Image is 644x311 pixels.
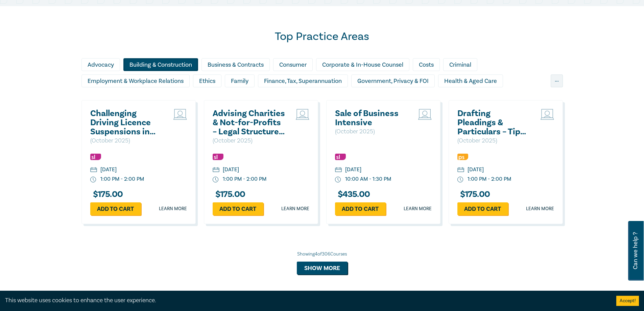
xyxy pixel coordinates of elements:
div: Showing 4 of 306 Courses [81,251,563,258]
img: calendar [335,167,342,173]
p: ( October 2025 ) [213,136,285,145]
div: Intellectual Property [168,91,236,104]
h3: $ 175.00 [90,190,123,199]
a: Learn more [159,205,187,212]
h3: $ 175.00 [213,190,245,199]
img: Substantive Law [335,154,346,160]
div: Consumer [273,58,313,71]
div: Migration [337,91,375,104]
div: Building & Construction [123,58,198,71]
div: Personal Injury & Medico-Legal [379,91,474,104]
img: Live Stream [173,109,187,120]
div: [DATE] [468,166,484,174]
img: watch [335,177,341,183]
div: Business & Contracts [201,58,270,71]
div: 1:00 PM - 2:00 PM [468,175,511,183]
img: Live Stream [541,109,554,120]
img: Professional Skills [457,154,468,160]
div: Finance, Tax, Superannuation [258,74,348,87]
div: Corporate & In-House Counsel [316,58,409,71]
a: Learn more [281,205,309,212]
div: ... [551,74,563,87]
img: Substantive Law [213,154,223,160]
div: Family [225,74,255,87]
button: Accept cookies [616,296,639,306]
a: Advising Charities & Not-for-Profits – Legal Structures, Compliance & Risk Management [213,109,285,136]
p: ( October 2025 ) [90,136,163,145]
h3: $ 175.00 [457,190,490,199]
a: Learn more [404,205,432,212]
img: Live Stream [418,109,432,120]
img: watch [457,177,463,183]
div: This website uses cookies to enhance the user experience. [5,296,606,305]
a: Add to cart [457,202,508,215]
h3: $ 435.00 [335,190,370,199]
div: Government, Privacy & FOI [351,74,435,87]
div: Litigation & Dispute Resolution [239,91,334,104]
a: Sale of Business Intensive [335,109,408,127]
p: ( October 2025 ) [335,127,408,136]
button: Show more [297,262,348,274]
div: Costs [413,58,440,71]
a: Add to cart [335,202,386,215]
div: [DATE] [223,166,239,174]
div: [DATE] [100,166,117,174]
a: Drafting Pleadings & Particulars – Tips & Traps [457,109,530,136]
div: Criminal [443,58,477,71]
span: Can we help ? [632,225,639,276]
img: watch [213,177,219,183]
img: watch [90,177,96,183]
div: 1:00 PM - 2:00 PM [100,175,144,183]
div: [DATE] [345,166,361,174]
h2: Top Practice Areas [81,30,563,43]
div: Ethics [193,74,221,87]
img: Live Stream [296,109,309,120]
img: calendar [457,167,464,173]
a: Add to cart [90,202,141,215]
div: Insolvency & Restructuring [81,91,165,104]
img: calendar [213,167,219,173]
a: Add to cart [213,202,263,215]
div: Employment & Workplace Relations [81,74,190,87]
p: ( October 2025 ) [457,136,530,145]
img: calendar [90,167,97,173]
div: Health & Aged Care [438,74,503,87]
img: Substantive Law [90,154,101,160]
div: 10:00 AM - 1:30 PM [345,175,391,183]
div: Advocacy [81,58,120,71]
div: 1:00 PM - 2:00 PM [223,175,266,183]
a: Challenging Driving Licence Suspensions in [GEOGRAPHIC_DATA] [90,109,163,136]
a: Learn more [526,205,554,212]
